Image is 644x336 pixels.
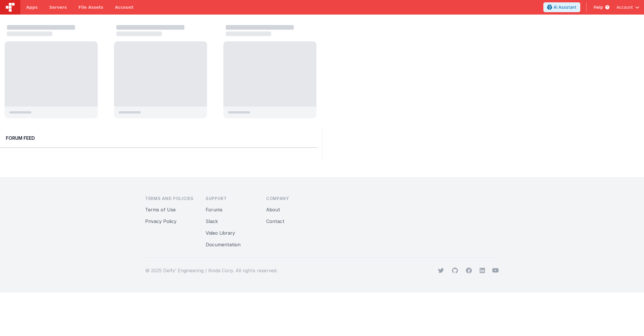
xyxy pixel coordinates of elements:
span: Apps [26,4,38,10]
a: About [266,207,280,213]
a: Privacy Policy [145,218,177,224]
h2: Forum Feed [6,135,312,142]
span: AI Assistant [554,4,577,10]
button: Slack [206,218,218,225]
svg: viewBox="0 0 24 24" aria-hidden="true"> [479,268,485,273]
p: © 2025 Delfs' Engineering / Kinda Corp. All rights reserved. [145,267,277,274]
span: Servers [49,4,67,10]
span: Help [594,4,603,10]
h3: Support [206,196,257,201]
button: Contact [266,218,284,225]
h3: Terms and Policies [145,196,196,201]
a: Slack [206,218,218,224]
button: AI Assistant [543,2,580,12]
button: Account [616,4,639,10]
span: Account [616,4,633,10]
button: About [266,206,280,213]
button: Forums [206,206,223,213]
span: File Assets [79,4,104,10]
a: Terms of Use [145,207,176,213]
button: Documentation [206,241,241,248]
h3: Company [266,196,317,201]
button: Video Library [206,229,235,236]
